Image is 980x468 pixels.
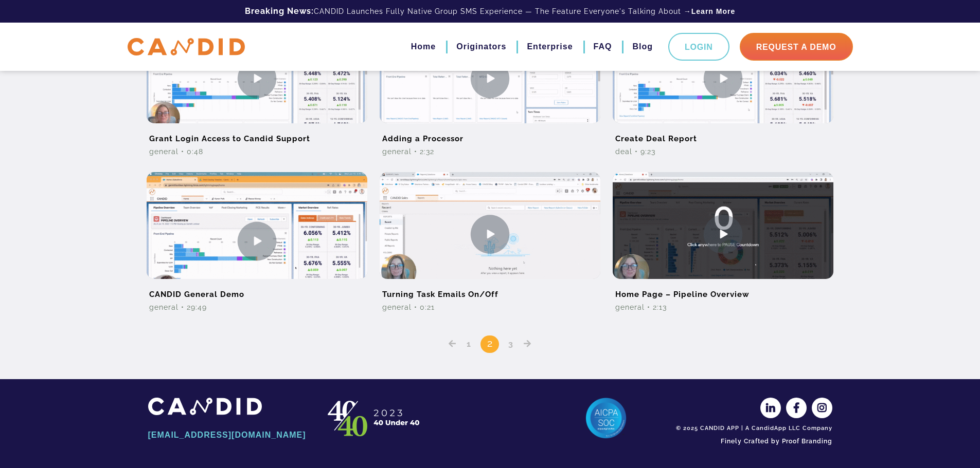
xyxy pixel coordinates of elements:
nav: Posts pagination [140,320,840,353]
a: Request A Demo [740,33,853,61]
img: Create Deal Report Video [613,16,833,140]
div: Deal • 9:23 [613,146,833,157]
img: CANDID General Demo Video [147,172,367,310]
a: Enterprise [527,38,573,55]
h2: Turning Task Emails On/Off [380,279,600,302]
h2: Home Page – Pipeline Overview [613,279,833,302]
div: General • 29:49 [147,302,367,312]
a: Learn More [691,6,735,16]
h2: CANDID General Demo [147,279,367,302]
img: Adding a Processor Video [380,16,600,140]
a: 1 [463,339,475,349]
div: General • 2:13 [613,302,833,312]
a: Login [668,33,729,61]
a: Originators [456,38,506,55]
h2: Grant Login Access to Candid Support [147,123,367,146]
img: AICPA SOC 2 [585,398,627,439]
a: [EMAIL_ADDRESS][DOMAIN_NAME] [148,426,308,444]
a: Blog [632,38,653,55]
img: CANDID APP [148,398,262,415]
a: Finely Crafted by Proof Branding [673,433,832,450]
img: CANDID APP [323,398,426,439]
b: Breaking News: [245,6,314,16]
img: Turning Task Emails On/Off Video [380,172,600,296]
h2: Create Deal Report [613,123,833,146]
div: General • 0:48 [147,146,367,157]
a: FAQ [594,38,612,55]
span: 2 [480,335,499,353]
img: Grant Login Access to Candid Support Video [147,16,367,140]
div: General • 0:21 [380,302,600,312]
img: Home Page – Pipeline Overview Video [613,172,833,296]
img: CANDID APP [128,38,245,56]
a: 3 [505,339,517,349]
div: © 2025 CANDID APP | A CandidApp LLC Company [673,424,832,433]
a: Home [411,38,436,55]
h2: Adding a Processor [380,123,600,146]
div: General • 2:32 [380,146,600,157]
